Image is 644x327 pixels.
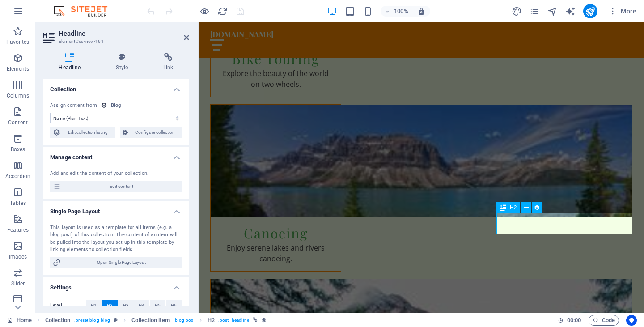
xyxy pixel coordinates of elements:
i: Design (Ctrl+Alt+Y) [512,6,522,17]
h4: Style [100,53,148,72]
nav: breadcrumb [45,315,267,326]
button: reload [217,6,228,17]
div: Assign content from [50,102,97,110]
span: Code [593,315,615,326]
p: Boxes [11,146,25,153]
span: Click to select. Double-click to edit [131,315,169,326]
button: publish [583,4,597,18]
div: This layout is used as a template for all items (e.g. a blog post) of this collection. The conten... [50,224,182,254]
p: Slider [11,280,25,287]
div: Add and edit the content of your collection. [50,170,182,178]
div: Blog [111,102,121,110]
button: H6 [166,300,182,311]
span: Click to select. Double-click to edit [208,315,215,326]
p: Tables [10,200,26,207]
span: . blog-box [174,315,194,326]
p: Content [8,119,28,126]
button: Code [589,315,619,326]
button: Click here to leave preview mode and continue editing [199,6,210,17]
i: Pages (Ctrl+Alt+S) [530,6,540,17]
button: pages [530,6,540,17]
span: H4 [139,300,144,311]
h4: Headline [43,53,100,72]
i: Navigator [547,6,558,17]
button: H1 [86,300,102,311]
span: H6 [171,300,177,311]
span: . preset-blog-blog [74,315,110,326]
h3: Element #ed-new-161 [59,38,171,46]
span: H5 [155,300,161,311]
label: Level [50,300,86,311]
h4: Link [148,53,189,72]
button: 100% [381,6,412,17]
p: Columns [7,92,29,99]
h4: Manage content [43,147,189,163]
p: Features [7,226,29,234]
span: H2 [510,205,517,210]
span: Click to select. Double-click to edit [45,315,71,326]
button: H2 [102,300,118,311]
i: AI Writer [565,6,576,17]
h4: Single Page Layout [43,201,189,217]
span: H3 [123,300,129,311]
button: Configure collection [120,127,182,138]
button: H5 [150,300,165,311]
span: Edit content [64,181,179,192]
i: This element is a customizable preset [114,318,118,323]
a: Click to cancel selection. Double-click to open Pages [7,315,32,326]
span: H2 [107,300,113,311]
h6: Session time [558,315,581,326]
p: Favorites [6,38,29,46]
span: Configure collection [131,127,180,138]
button: Edit content [50,181,182,192]
button: Edit collection listing [50,127,115,138]
button: H3 [118,300,134,311]
button: Usercentrics [626,315,637,326]
h6: 100% [394,6,408,17]
span: More [608,7,636,16]
i: This element is bound to a collection [261,317,267,323]
button: More [605,4,640,18]
button: navigator [547,6,558,17]
span: Edit collection listing [64,127,113,138]
h4: Collection [43,79,189,95]
button: H4 [134,300,150,311]
i: Publish [585,6,595,17]
span: Open Single Page Layout [64,257,179,268]
p: Elements [7,65,30,72]
h2: Headline [59,30,189,38]
span: H1 [91,300,97,311]
button: Open Single Page Layout [50,257,182,268]
span: : [573,317,575,323]
span: 00 00 [567,315,581,326]
button: design [512,6,522,17]
p: Accordion [5,173,30,180]
img: Editor Logo [51,6,119,17]
i: Reload page [217,6,228,17]
button: text_generator [565,6,576,17]
h4: Settings [43,277,189,293]
i: This element is linked [253,318,258,323]
span: . post--headline [218,315,249,326]
i: On resize automatically adjust zoom level to fit chosen device. [417,7,425,15]
p: Images [9,253,27,260]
